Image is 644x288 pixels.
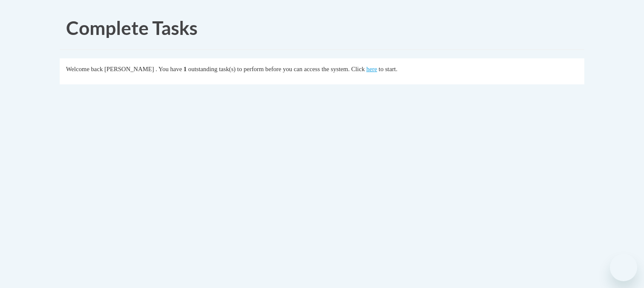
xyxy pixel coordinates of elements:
[66,66,103,72] span: Welcome back
[183,66,186,72] span: 1
[104,66,154,72] span: [PERSON_NAME]
[188,66,365,72] span: outstanding task(s) to perform before you can access the system. Click
[610,254,637,281] iframe: Button to launch messaging window
[366,66,377,72] a: here
[66,17,197,39] span: Complete Tasks
[379,66,397,72] span: to start.
[156,66,182,72] span: . You have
